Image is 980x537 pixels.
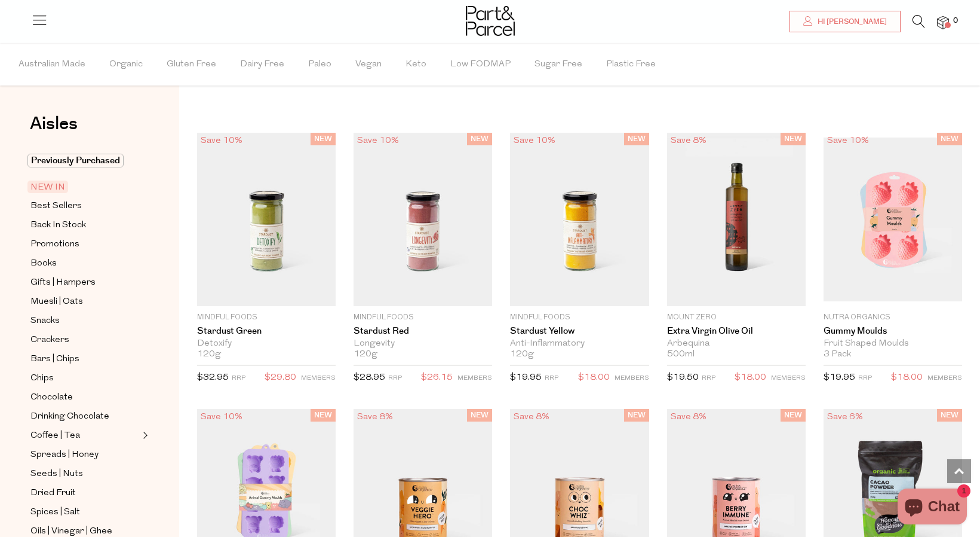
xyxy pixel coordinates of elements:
a: Seeds | Nuts [30,466,139,481]
div: Save 8% [667,133,710,149]
a: Stardust Green [197,326,336,337]
img: Part&Parcel [466,6,515,36]
p: Mount Zero [667,312,806,323]
a: Crackers [30,332,139,347]
a: Snacks [30,313,139,328]
div: Longevity [354,338,492,349]
span: Sugar Free [534,44,582,86]
span: NEW [624,409,649,422]
a: Stardust Yellow [510,326,649,337]
small: MEMBERS [457,375,492,382]
a: Hi [PERSON_NAME] [789,11,901,32]
div: Save 8% [354,409,397,425]
a: Bars | Chips [30,352,139,367]
span: NEW [311,133,336,145]
a: Muesli | Oats [30,294,139,309]
span: Plastic Free [606,44,656,86]
a: Stardust Red [354,326,492,337]
img: Stardust Red [354,133,492,306]
div: Save 10% [197,409,246,425]
div: Save 10% [510,133,559,149]
span: Coffee | Tea [30,429,80,443]
span: Muesli | Oats [30,295,83,309]
span: Paleo [308,44,331,86]
span: NEW [624,133,649,145]
small: MEMBERS [615,375,649,382]
span: Gifts | Hampers [30,276,96,290]
span: 120g [354,349,377,360]
a: Gummy Moulds [824,326,962,337]
small: MEMBERS [301,375,336,382]
small: MEMBERS [927,375,962,382]
span: $19.95 [824,373,855,382]
span: Drinking Chocolate [30,410,109,424]
div: Save 10% [824,133,873,149]
small: MEMBERS [771,375,806,382]
span: 500ml [667,349,695,360]
div: Detoxify [197,338,336,349]
span: NEW [311,409,336,422]
img: Gummy Moulds [824,138,962,301]
span: Chocolate [30,390,73,405]
span: Best Sellers [30,199,82,213]
span: Back In Stock [30,218,86,233]
span: Dairy Free [240,44,284,86]
small: RRP [858,375,872,382]
span: $18.00 [891,370,923,386]
span: Gluten Free [167,44,216,86]
a: Dried Fruit [30,486,139,501]
span: Crackers [30,333,69,347]
span: NEW [937,133,962,145]
span: Low FODMAP [450,44,511,86]
span: Vegan [355,44,382,86]
span: Snacks [30,314,60,328]
a: Coffee | Tea [30,428,139,443]
span: $26.15 [421,370,453,386]
img: Stardust Yellow [510,133,649,306]
span: Dried Fruit [30,486,76,501]
span: $32.95 [197,373,229,382]
span: 120g [197,349,221,360]
span: Aisles [30,111,78,137]
a: 0 [937,16,949,29]
span: Spreads | Honey [30,448,99,462]
span: Spices | Salt [30,505,80,520]
a: Spreads | Honey [30,447,139,462]
span: $18.00 [735,370,766,386]
div: Save 10% [197,133,246,149]
small: RRP [702,375,715,382]
a: Gifts | Hampers [30,275,139,290]
small: RRP [545,375,558,382]
span: Australian Made [19,44,85,86]
p: Mindful Foods [510,312,649,323]
span: 120g [510,349,534,360]
span: NEW IN [27,181,68,193]
small: RRP [388,375,402,382]
a: Spices | Salt [30,505,139,520]
div: Save 8% [667,409,710,425]
button: Expand/Collapse Coffee | Tea [140,428,148,443]
span: $19.50 [667,373,699,382]
span: Chips [30,371,54,386]
div: Save 8% [510,409,553,425]
div: Save 10% [354,133,403,149]
span: NEW [937,409,962,422]
img: Stardust Green [197,133,336,306]
span: Bars | Chips [30,352,79,367]
p: Mindful Foods [197,312,336,323]
span: Previously Purchased [27,154,124,167]
inbox-online-store-chat: Shopify online store chat [894,489,970,527]
span: 3 Pack [824,349,851,360]
a: Books [30,256,139,271]
span: Keto [405,44,426,86]
a: Previously Purchased [30,154,139,168]
a: Back In Stock [30,218,139,233]
a: NEW IN [30,180,139,194]
a: Aisles [30,115,78,145]
span: $29.80 [265,370,296,386]
span: Hi [PERSON_NAME] [815,17,887,27]
a: Chips [30,371,139,386]
a: Promotions [30,237,139,252]
a: Chocolate [30,390,139,405]
span: $19.95 [510,373,542,382]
